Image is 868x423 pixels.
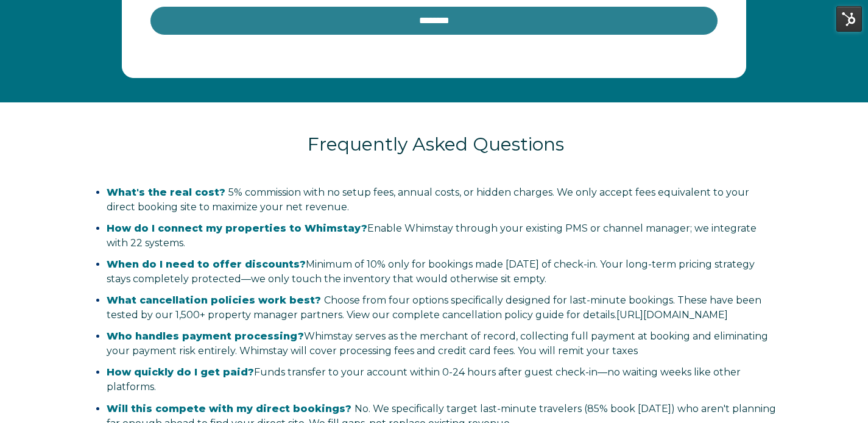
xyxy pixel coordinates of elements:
span: Funds transfer to your account within 0-24 hours after guest check-in—no waiting weeks like other... [107,366,741,393]
span: only for bookings made [DATE] of check-in. Your long-term pricing strategy stays completely prote... [107,258,755,285]
strong: When do I need to offer discounts? [107,258,306,270]
img: HubSpot Tools Menu Toggle [836,6,862,32]
span: What cancellation policies work best? [107,294,321,306]
strong: How do I connect my properties to Whimstay? [107,222,367,234]
a: Vínculo https://salespage.whimstay.com/cancellation-policy-options [616,309,728,321]
strong: Who handles payment processing? [107,330,304,342]
span: What's the real cost? [107,187,225,198]
span: Enable Whimstay through your existing PMS or channel manager; we integrate with 22 systems. [107,222,757,249]
span: Whimstay serves as the merchant of record, collecting full payment at booking and eliminating you... [107,330,768,357]
strong: How quickly do I get paid? [107,366,254,378]
span: Frequently Asked Questions [308,133,564,155]
span: Minimum of 10% [306,258,386,270]
span: Will this compete with my direct bookings? [107,403,351,414]
span: Choose from four options specifically designed for last-minute bookings. These have been tested b... [107,294,761,321]
span: 5% commission with no setup fees, annual costs, or hidden charges. We only accept fees equivalent... [107,187,749,213]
